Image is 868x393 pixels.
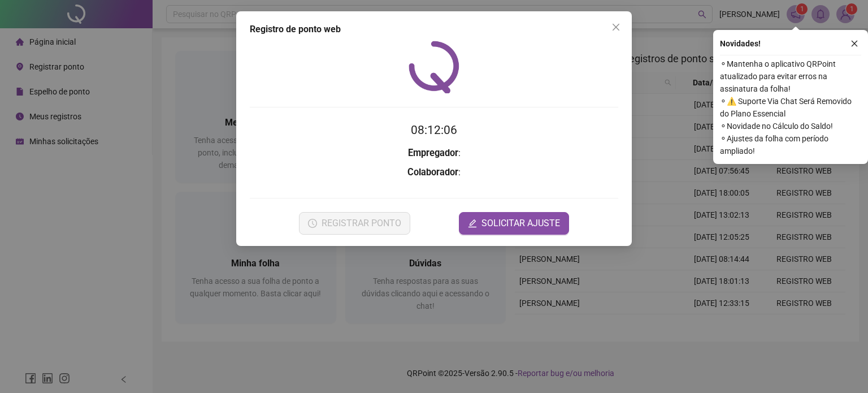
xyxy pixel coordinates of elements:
span: Novidades ! [720,37,761,50]
span: ⚬ ⚠️ Suporte Via Chat Será Removido do Plano Essencial [720,95,861,120]
strong: Empregador [408,148,458,158]
span: edit [468,219,477,228]
button: editSOLICITAR AJUSTE [459,212,569,235]
span: SOLICITAR AJUSTE [481,217,560,230]
span: close [850,40,858,47]
time: 08:12:06 [411,123,457,137]
span: ⚬ Novidade no Cálculo do Saldo! [720,120,861,132]
button: Close [607,18,625,36]
div: Registro de ponto web [250,23,618,36]
img: QRPoint [409,41,459,93]
button: REGISTRAR PONTO [299,212,410,235]
h3: : [250,165,618,180]
span: close [611,23,620,32]
span: ⚬ Ajustes da folha com período ampliado! [720,132,861,157]
h3: : [250,146,618,161]
strong: Colaborador [407,167,458,178]
span: ⚬ Mantenha o aplicativo QRPoint atualizado para evitar erros na assinatura da folha! [720,58,861,95]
